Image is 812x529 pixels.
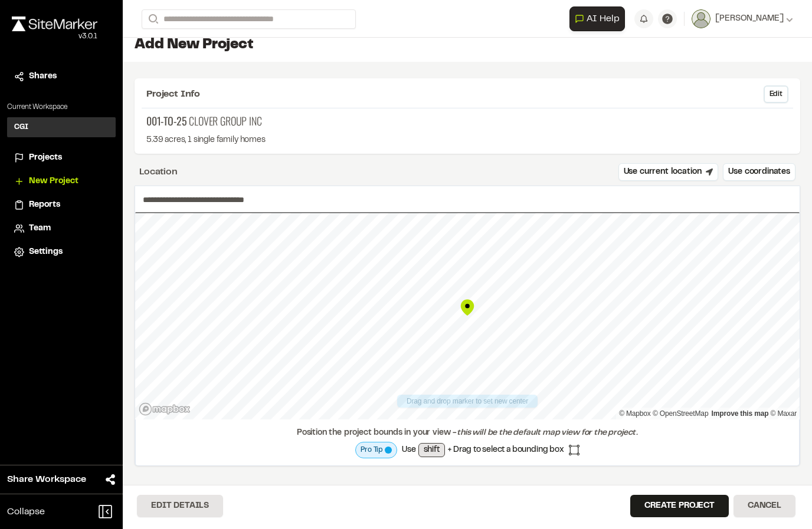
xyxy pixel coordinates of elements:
[692,9,793,28] button: [PERSON_NAME]
[143,426,792,439] div: Position the project bounds in your view -
[14,199,109,211] a: Reports
[137,495,223,517] button: Edit Details
[146,134,788,147] p: 5.39 acres, 1 single family homes
[715,12,784,25] span: [PERSON_NAME]
[418,443,445,457] span: shift
[712,409,769,418] a: Map feedback
[361,445,382,455] span: Pro Tip
[135,213,800,419] canvas: Map
[771,409,797,418] a: Maxar
[14,151,109,164] a: Projects
[569,6,625,31] button: Open AI Assistant
[7,505,45,519] span: Collapse
[14,246,109,259] a: Settings
[14,70,109,83] a: Shares
[7,472,86,487] span: Share Workspace
[14,222,109,235] a: Team
[14,175,109,188] a: New Project
[146,113,186,129] span: 001-TO-25
[12,31,97,42] div: Oh geez...please don't...
[139,165,178,179] div: Location
[355,442,579,458] div: Use + Drag to select a bounding box
[653,409,709,418] a: OpenStreetMap
[355,442,397,458] div: Map layer is currently processing to full resolution
[29,175,78,188] span: New Project
[139,402,191,416] a: Mapbox logo
[459,299,476,316] div: Map marker
[14,122,28,133] h3: CGI
[135,36,800,55] h1: Add New Project
[142,9,163,29] button: Search
[29,151,62,164] span: Projects
[619,409,651,418] a: Mapbox
[618,163,719,181] button: Use current location
[630,495,729,517] button: Create Project
[764,85,788,103] button: Edit
[7,102,116,113] p: Current Workspace
[692,9,711,28] img: User
[723,163,795,181] button: Use coordinates
[146,113,788,129] p: Clover Group Inc
[587,12,620,26] span: AI Help
[457,429,638,437] span: this will be the default map view for the project.
[146,87,200,101] span: Project Info
[385,447,392,454] span: Map layer is currently processing to full resolution
[12,16,97,31] img: rebrand.png
[29,70,57,83] span: Shares
[29,199,60,211] span: Reports
[734,495,795,517] button: Cancel
[569,6,630,31] div: Open AI Assistant
[29,246,63,259] span: Settings
[29,222,51,235] span: Team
